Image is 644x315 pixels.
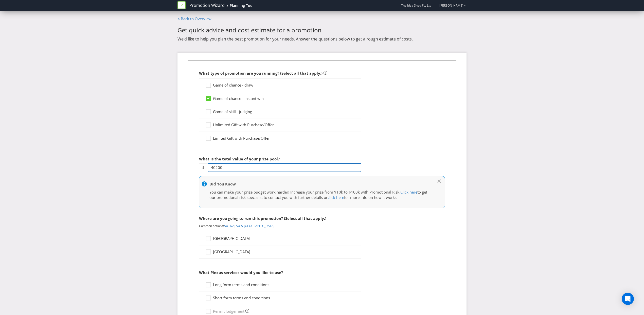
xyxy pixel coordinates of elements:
span: Short form terms and conditions [213,295,270,300]
span: [GEOGRAPHIC_DATA] [213,249,250,254]
span: | [234,224,236,228]
span: You can make your prize budget work harder! Increase your prize from $10k to $100k with Promotion... [209,190,400,195]
a: NZ [230,224,234,228]
div: Where are you going to run this promotion? (Select all that apply.) [199,213,361,224]
span: The Idea Shed Pty Ltd [401,3,431,8]
a: [PERSON_NAME] [434,3,463,8]
span: Unlimited Gift with Purchase/Offer [213,122,274,127]
span: | [228,224,230,228]
span: Long form terms and conditions [213,282,269,287]
div: Planning Tool [230,3,254,8]
span: to get our promotional risk specialist to contact you with further details or [209,190,427,200]
a: Promotion Wizard [189,3,225,8]
span: Permit lodgement [213,309,244,314]
span: [GEOGRAPHIC_DATA] [213,236,250,241]
h2: Get quick advice and cost estimate for a promotion [177,27,467,33]
span: for more info on how it works. [344,195,398,200]
a: click here [328,195,344,200]
a: AU & [GEOGRAPHIC_DATA] [236,224,275,228]
span: What is the total value of your prize pool? [199,156,280,161]
a: < Back to Overview [177,16,211,21]
div: Open Intercom Messenger [622,293,634,305]
span: $ [199,163,208,172]
span: What Plexus services would you like to use? [199,270,283,275]
span: Game of chance - draw [213,82,253,88]
p: We’d like to help you plan the best promotion for your needs. Answer the questions below to get a... [177,36,467,42]
a: AU [224,224,228,228]
span: Game of chance - instant win [213,96,264,101]
span: Game of skill - judging [213,109,252,114]
span: Limited Gift with Purchase/Offer [213,136,270,141]
span: Common options: [199,224,224,228]
a: Click here [400,190,417,195]
span: What type of promotion are you running? (Select all that apply.) [199,71,323,76]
